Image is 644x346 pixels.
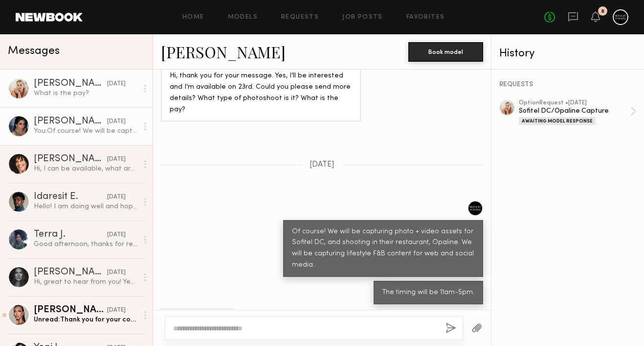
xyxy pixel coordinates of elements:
div: Unread: Thank you for your consideration! [34,315,138,324]
a: Home [182,14,204,21]
div: The timing will be 11am-5pm. [382,287,474,298]
div: [PERSON_NAME] [34,268,107,277]
a: Models [228,14,258,21]
button: Book model [408,42,483,62]
div: 8 [601,9,604,14]
div: Terra J. [34,230,107,240]
div: [PERSON_NAME] [34,305,107,315]
div: [PERSON_NAME] [34,154,107,164]
a: Requests [281,14,319,21]
div: [DATE] [107,306,126,315]
div: History [499,48,636,59]
div: option Request • [DATE] [519,100,630,106]
div: [PERSON_NAME] [34,79,107,89]
a: optionRequest •[DATE]Sofitel DC/Opaline CaptureAwaiting Model Response [519,100,636,125]
div: Of course! We will be capturing photo + video assets for Sofitel DC, and shooting in their restau... [292,226,474,272]
div: [DATE] [107,193,126,202]
div: Awaiting Model Response [519,117,596,125]
a: Job Posts [342,14,383,21]
a: Favorites [406,14,445,21]
a: Book model [408,47,483,55]
div: Hi, I can be available, what are the details? [34,164,138,173]
span: [DATE] [310,161,334,169]
div: Hi, thank you for your message. Yes, I’ll be interested and I’m available on 23rd. Could you plea... [170,71,352,116]
span: Messages [8,46,60,57]
div: [DATE] [107,117,126,126]
div: What is the pay? [34,89,138,98]
div: [DATE] [107,230,126,240]
div: [DATE] [107,268,126,277]
div: [DATE] [107,155,126,164]
div: You: Of course! We will be capturing photo + video assets for Sofitel DC, and shooting in their r... [34,126,138,136]
div: Hello! I am doing well and hope the same for you. I can also confirm that I am interested and ava... [34,202,138,211]
div: REQUESTS [499,81,636,88]
div: Hi, great to hear from you! Yes, I am available on the 23rd [34,277,138,287]
div: Sofitel DC/Opaline Capture [519,106,630,116]
div: [PERSON_NAME] [34,117,107,126]
div: [DATE] [107,79,126,89]
div: Idaresit E. [34,192,107,202]
a: [PERSON_NAME] [161,41,286,62]
div: Good afternoon, thanks for reaching out! I’m available and interested :) [34,240,138,249]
